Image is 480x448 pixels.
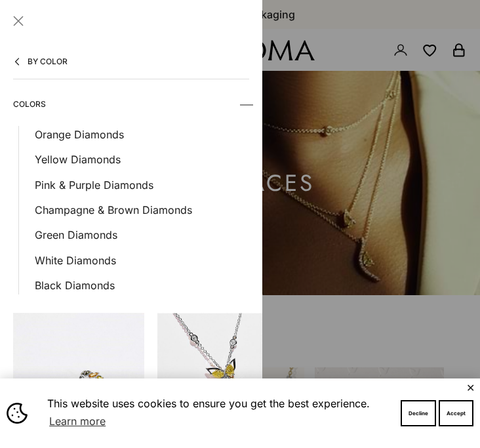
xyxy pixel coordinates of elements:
a: Yellow Diamonds [35,151,249,168]
a: White Diamonds [35,252,249,269]
a: Champagne & Brown Diamonds [35,201,249,218]
button: Close [466,384,475,392]
button: Decline [401,400,436,426]
summary: Colors [13,85,249,124]
button: Accept [439,400,473,426]
a: Learn more [47,411,108,431]
button: By Color [13,42,249,79]
a: Green Diamonds [35,226,249,243]
span: This website uses cookies to ensure you get the best experience. [47,396,391,431]
a: Black Diamonds [35,277,249,294]
img: Cookie banner [7,403,28,424]
a: Orange Diamonds [35,126,249,143]
a: Pink & Purple Diamonds [35,176,249,193]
